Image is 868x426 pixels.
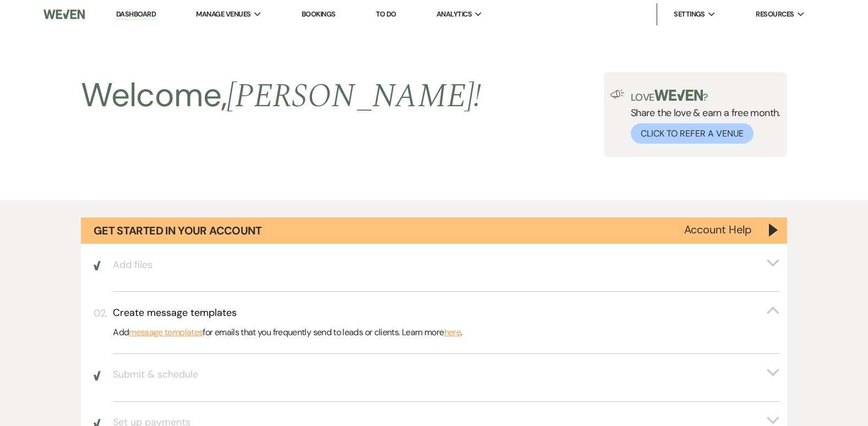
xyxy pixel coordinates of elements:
h1: Get Started in Your Account [94,223,262,238]
span: Resources [756,9,794,20]
a: To Do [376,9,396,19]
button: Add files [113,258,780,272]
h3: Add files [113,258,152,272]
a: here [444,325,461,340]
span: [PERSON_NAME] ! [227,71,481,122]
h2: Welcome, [81,72,481,119]
span: Analytics [436,9,472,20]
span: Settings [674,9,705,20]
img: Weven Logo [43,3,85,26]
button: Click to Refer a Venue [631,123,754,144]
img: weven-logo-green.svg [654,90,703,101]
p: Add for emails that you frequently send to leads or clients. Learn more . [113,325,780,340]
div: Share the love & earn a free month. [624,90,780,144]
img: loud-speaker-illustration.svg [610,90,624,99]
a: Dashboard [116,9,156,20]
button: Create message templates [113,306,780,320]
button: Account Help [684,224,752,235]
span: Manage Venues [196,9,250,20]
p: Love ? [631,90,780,102]
a: Bookings [302,9,336,19]
h3: Submit & schedule [113,368,198,381]
button: Submit & schedule [113,368,780,381]
a: message templates [129,325,203,340]
h3: Create message templates [113,306,237,320]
